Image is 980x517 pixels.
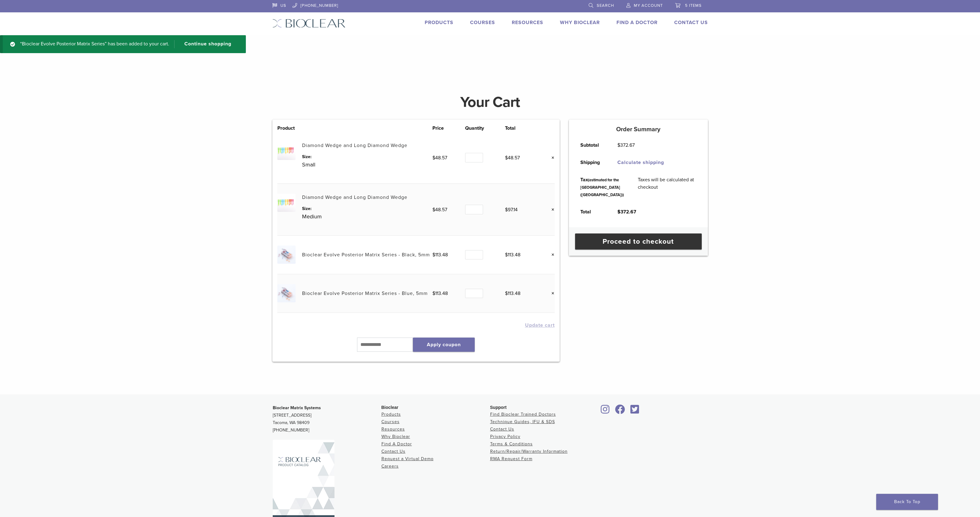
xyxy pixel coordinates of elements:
[432,207,435,213] span: $
[505,155,520,161] bdi: 48.57
[432,290,448,296] bdi: 113.48
[634,3,663,8] span: My Account
[490,405,507,410] span: Support
[580,178,624,197] small: (estimated for the [GEOGRAPHIC_DATA] ([GEOGRAPHIC_DATA]))
[277,284,296,302] img: Bioclear Evolve Posterior Matrix Series - Blue, 5mm
[490,441,533,447] a: Terms & Conditions
[560,19,600,26] a: Why Bioclear
[490,427,514,432] a: Contact Us
[272,19,346,28] img: Bioclear
[381,464,399,469] a: Careers
[302,153,433,160] dt: Size:
[302,290,428,296] a: Bioclear Evolve Posterior Matrix Series - Blue, 5mm
[505,252,520,258] bdi: 113.48
[574,154,611,171] th: Shipping
[599,408,612,414] a: Bioclear
[465,124,505,132] th: Quantity
[505,252,508,258] span: $
[505,155,508,161] span: $
[505,290,508,296] span: $
[470,19,495,26] a: Courses
[425,19,453,26] a: Products
[617,209,636,215] bdi: 372.67
[268,95,713,110] h1: Your Cart
[174,40,236,48] a: Continue shopping
[277,142,296,160] img: Diamond Wedge and Long Diamond Wedge
[432,207,447,213] bdi: 48.57
[432,290,435,296] span: $
[302,142,407,149] a: Diamond Wedge and Long Diamond Wedge
[629,408,641,414] a: Bioclear
[575,233,702,250] a: Proceed to checkout
[617,159,664,166] a: Calculate shipping
[302,194,407,200] a: Diamond Wedge and Long Diamond Wedge
[490,419,555,424] a: Technique Guides, IFU & SDS
[432,155,435,161] span: $
[574,137,611,154] th: Subtotal
[277,246,296,264] img: Bioclear Evolve Posterior Matrix Series - Black, 5mm
[685,3,702,8] span: 5 items
[617,142,635,148] bdi: 372.67
[277,194,296,212] img: Diamond Wedge and Long Diamond Wedge
[613,408,627,414] a: Bioclear
[273,405,321,410] strong: Bioclear Matrix Systems
[574,171,631,203] th: Tax
[432,252,435,258] span: $
[569,126,708,133] h5: Order Summary
[490,449,568,454] a: Return/Repair/Warranty Information
[674,19,708,26] a: Contact Us
[381,419,400,424] a: Courses
[505,207,508,213] span: $
[616,19,658,26] a: Find A Doctor
[302,160,433,169] p: Small
[277,124,302,132] th: Product
[490,412,556,417] a: Find Bioclear Trained Doctors
[617,209,620,215] span: $
[505,124,538,132] th: Total
[432,252,448,258] bdi: 113.48
[505,207,518,213] bdi: 97.14
[273,404,381,434] p: [STREET_ADDRESS] Tacoma, WA 98409 [PHONE_NUMBER]
[381,456,434,461] a: Request a Virtual Demo
[617,142,620,148] span: $
[547,154,555,162] a: Remove this item
[512,19,543,26] a: Resources
[505,290,520,296] bdi: 113.48
[302,212,433,221] p: Medium
[547,251,555,259] a: Remove this item
[432,155,447,161] bdi: 48.57
[302,205,433,212] dt: Size:
[547,289,555,297] a: Remove this item
[302,252,430,258] a: Bioclear Evolve Posterior Matrix Series - Black, 5mm
[490,434,520,439] a: Privacy Policy
[432,124,465,132] th: Price
[631,171,703,203] td: Taxes will be calculated at checkout
[381,434,410,439] a: Why Bioclear
[876,494,938,510] a: Back To Top
[381,412,401,417] a: Products
[525,323,555,328] button: Update cart
[381,449,406,454] a: Contact Us
[381,441,412,447] a: Find A Doctor
[381,427,405,432] a: Resources
[574,203,611,221] th: Total
[413,338,475,352] button: Apply coupon
[597,3,614,8] span: Search
[547,206,555,214] a: Remove this item
[490,456,532,461] a: RMA Request Form
[381,405,398,410] span: Bioclear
